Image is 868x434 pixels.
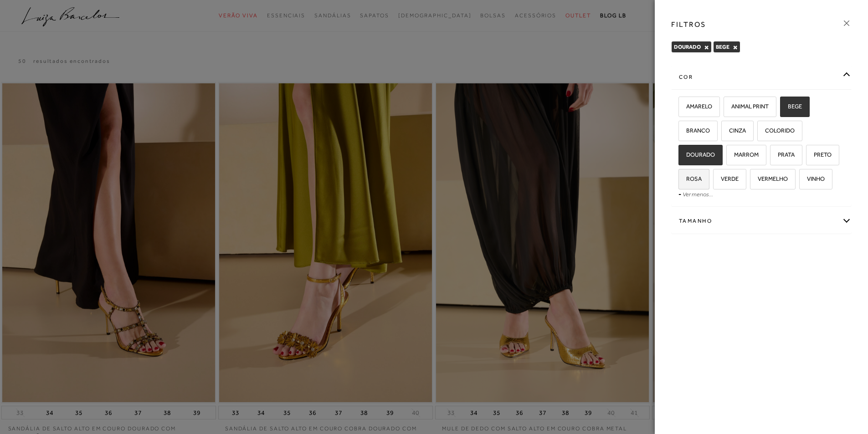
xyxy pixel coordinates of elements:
span: ROSA [679,175,702,182]
span: BEGE [716,44,729,50]
button: DOURADO Close [704,44,709,51]
input: VERDE [712,176,721,185]
input: PRETO [805,152,814,161]
span: VERDE [714,175,739,182]
input: ANIMAL PRINT [722,103,731,112]
span: BRANCO [679,127,710,134]
input: VINHO [798,176,807,185]
input: ROSA [677,176,686,185]
input: MARROM [725,152,734,161]
span: BEGE [781,103,802,110]
input: CINZA [720,128,729,137]
span: - [678,190,681,198]
input: VERMELHO [749,176,758,185]
input: COLORIDO [756,128,765,137]
a: Ver menos... [683,191,713,198]
div: cor [672,65,851,89]
span: PRATA [771,151,795,158]
span: PRETO [807,151,832,158]
span: VINHO [800,175,825,182]
button: BEGE Close [733,44,738,51]
input: BEGE [779,103,788,112]
input: PRATA [769,152,778,161]
h3: FILTROS [671,19,706,30]
div: Tamanho [672,209,851,233]
span: COLORIDO [758,127,795,134]
span: MARROM [727,151,759,158]
input: DOURADO [677,152,686,161]
span: ANIMAL PRINT [724,103,769,110]
span: DOURADO [679,151,715,158]
span: CINZA [722,127,746,134]
span: AMARELO [679,103,712,110]
span: VERMELHO [751,175,788,182]
span: DOURADO [674,44,701,50]
input: AMARELO [677,103,686,112]
input: BRANCO [677,128,686,137]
